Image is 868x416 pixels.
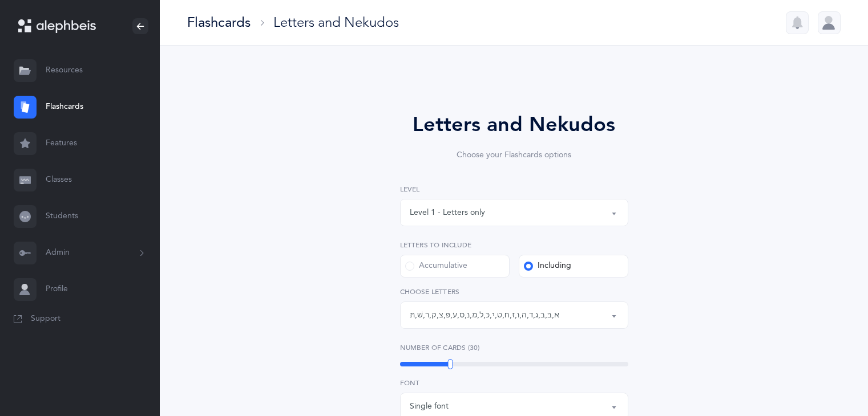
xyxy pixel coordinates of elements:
div: Accumulative [405,260,467,272]
div: Choose your Flashcards options [368,149,660,161]
label: Letters to include [400,240,628,250]
span: Support [31,313,60,325]
button: Level 1 - Letters only [400,199,628,226]
button: א, בּ, ב, ג, ד, ה, ו, ז, ח, ט, י, כּ, ל, מ, נ, ס, ע, פּ, צ, ק, ר, שׁ, תּ [400,301,628,329]
label: Font [400,378,628,388]
div: א , בּ , ב , ג , ד , ה , ו , ז , ח , ט , י , כּ , ל , מ , נ , ס , ע , פּ , צ , ק , ר , שׁ , תּ [410,309,559,321]
label: Level [400,184,628,194]
div: Including [524,260,571,272]
div: Single font [410,401,449,413]
label: Choose letters [400,287,628,297]
div: Flashcards [187,13,251,32]
div: Letters and Nekudos [368,109,660,140]
div: Level 1 - Letters only [410,207,485,219]
div: Letters and Nekudos [273,13,399,32]
label: Number of Cards (30) [400,342,628,353]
